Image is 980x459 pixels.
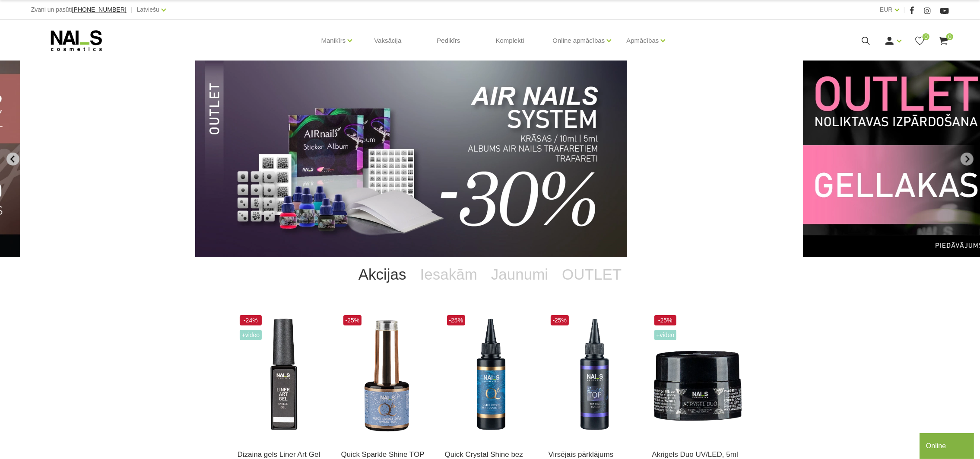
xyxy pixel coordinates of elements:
[484,257,555,292] a: Jaunumi
[240,315,262,325] span: -24%
[445,313,536,438] img: Virsējais pārklājums bez lipīgā slāņa un UV zilā pārklājuma. Nodrošina izcilu spīdumu manikīram l...
[961,153,974,166] button: Next slide
[430,20,467,61] a: Pedikīrs
[946,33,953,40] span: 0
[413,257,484,292] a: Iesakām
[654,330,677,340] span: +Video
[489,20,531,61] a: Komplekti
[6,153,19,166] button: Previous slide
[626,23,659,58] a: Apmācības
[137,4,159,15] a: Latviešu
[131,4,133,15] span: |
[552,23,605,58] a: Online apmācības
[920,431,976,459] iframe: chat widget
[923,33,929,40] span: 0
[72,6,127,13] a: [PHONE_NUMBER]
[652,313,743,438] img: Kas ir AKRIGELS “DUO GEL” un kādas problēmas tas risina?• Tas apvieno ērti modelējamā akrigela un...
[341,313,432,438] img: Virsējais pārklājums bez lipīgā slāņa ar mirdzuma efektu.Pieejami 3 veidi:* Starlight - ar smalkā...
[31,4,127,15] div: Zvani un pasūti
[904,4,905,15] span: |
[343,315,362,325] span: -25%
[654,315,677,325] span: -25%
[367,20,408,61] a: Vaksācija
[549,313,639,438] img: Builder Top virsējais pārklājums bez lipīgā slāņa gēllakas/gēla pārklājuma izlīdzināšanai un nost...
[321,23,346,58] a: Manikīrs
[938,35,949,46] a: 0
[914,35,925,46] a: 0
[880,4,893,15] a: EUR
[352,257,413,292] a: Akcijas
[551,315,569,325] span: -25%
[240,330,262,340] span: +Video
[555,257,628,292] a: OUTLET
[447,315,466,325] span: -25%
[195,61,783,257] li: 10 of 12
[238,313,328,438] img: Liner Art Gel - UV/LED dizaina gels smalku, vienmērīgu, pigmentētu līniju zīmēšanai.Lielisks palī...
